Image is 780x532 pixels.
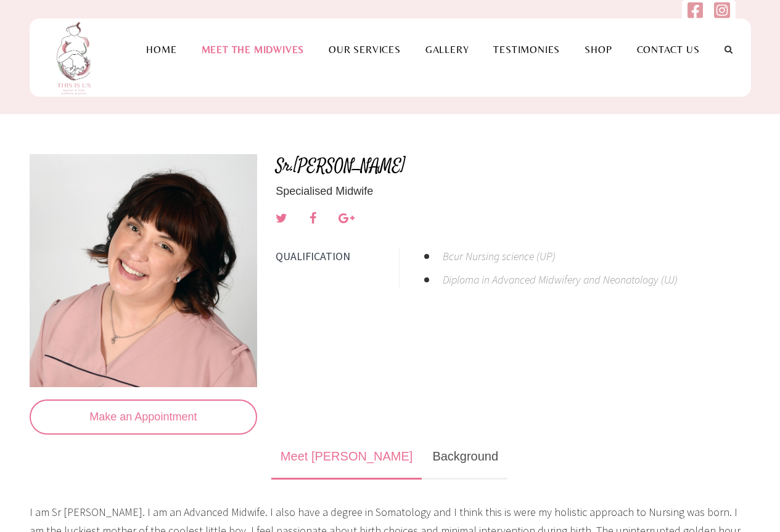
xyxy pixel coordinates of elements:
[688,1,703,19] img: facebook-square.svg
[134,44,189,55] a: Home
[481,44,572,55] a: Testimonies
[424,271,745,289] li: Diploma in Advanced Midwifery and Neonatology (UJ)
[625,44,712,55] a: Contact Us
[276,154,405,179] a: Sr.[PERSON_NAME]
[276,207,287,229] a: Twitter
[271,435,422,480] a: Meet [PERSON_NAME]
[48,18,104,97] img: This is us practice
[316,44,413,55] a: Our Services
[423,435,507,480] a: Background
[276,185,750,198] h5: Specialised Midwife
[339,207,355,229] a: Google
[189,44,317,55] a: Meet the Midwives
[413,44,482,55] a: Gallery
[714,8,729,22] a: Follow us on Instagram
[30,399,258,435] a: Make an Appointment
[424,248,745,271] li: Bcur Nursing science (UP)
[572,44,624,55] a: Shop
[714,1,729,19] img: instagram-square.svg
[276,248,399,265] span: QUALIFICATION
[310,207,316,229] a: Facebook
